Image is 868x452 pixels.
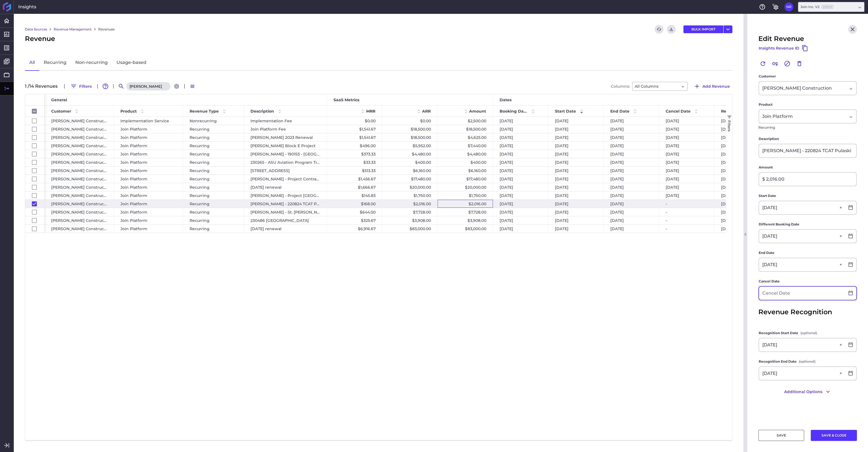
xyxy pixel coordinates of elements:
p: Recurring [758,123,857,129]
a: Revenue Management [54,27,92,32]
div: Press SPACE to deselect this row. [25,200,45,208]
div: Join Inc. V2 [800,4,833,9]
div: [DATE] [714,200,770,208]
span: [PERSON_NAME] Construction [51,208,107,216]
div: Dropdown select [759,110,857,123]
div: $1,541.67 [327,133,382,141]
div: $400.00 [438,158,493,166]
span: SaaS Metrics [334,97,359,102]
span: Add Revenue [702,83,730,89]
div: $168.00 [327,200,382,208]
div: [DATE] renewal [244,183,327,191]
div: Recurring [183,183,244,191]
div: 230486 [GEOGRAPHIC_DATA] [244,216,327,224]
div: $2,016.00 [438,200,493,208]
div: [DATE] renewal [244,225,327,233]
span: [PERSON_NAME] Construction [51,142,107,150]
div: [PERSON_NAME] - Project Contract (The RO) - Parcel 1 - 170496Parcel 3 - 190175Parcel 4 - 190603 [244,175,327,183]
a: Recurring [39,55,71,71]
div: Dropdown select [632,82,688,91]
span: Start Date [759,193,776,199]
div: [DATE] [604,216,659,224]
div: $33.33 [327,158,382,166]
div: [DATE] [659,133,714,141]
div: [DATE] [604,225,659,233]
div: [DATE] [659,142,714,150]
div: $5,952.00 [382,142,438,150]
div: [DATE] [604,191,659,199]
div: $18,500.00 [438,125,493,133]
button: Close search [174,84,179,89]
div: [PERSON_NAME] - Project [GEOGRAPHIC_DATA] [244,191,327,199]
div: $7,728.00 [438,208,493,216]
div: [DATE] [493,158,548,166]
div: [DATE] [604,150,659,158]
div: [DATE] [548,125,604,133]
div: Implementation Fee [244,117,327,125]
div: $4,480.00 [438,150,493,158]
span: Amount [469,109,486,114]
div: [DATE] [493,225,548,233]
input: Enter Amount [759,173,856,186]
button: Cancel [783,59,792,68]
span: Join Platform [762,113,793,120]
div: Join Platform Fee [244,125,327,133]
div: [DATE] [714,133,770,141]
div: Recurring [183,142,244,150]
span: [PERSON_NAME] Construction [51,217,107,224]
span: Rev Rec Start Date [721,109,749,114]
span: Different Booking Date [759,222,799,227]
button: Close [848,25,857,34]
input: Describe your revenue [759,144,856,157]
span: [PERSON_NAME] Construction [51,159,107,166]
div: [DATE] [714,183,770,191]
span: [PERSON_NAME] Construction [51,200,107,208]
span: All Columns [635,83,658,90]
div: $4,625.00 [438,133,493,141]
input: Select Date [759,367,845,380]
div: $373.33 [327,150,382,158]
div: $7,728.00 [382,208,438,216]
div: [DATE] [548,183,604,191]
span: Join Platform [120,167,147,175]
div: [DATE] [548,158,604,166]
div: $6,160.00 [382,167,438,175]
div: - [659,208,714,216]
span: [PERSON_NAME] Construction [762,85,832,92]
div: [DATE] [714,175,770,183]
span: [PERSON_NAME] Construction [51,175,107,183]
button: Additional Options [758,387,857,396]
div: $325.67 [327,216,382,224]
button: Search by [117,82,126,91]
ins: Admin [822,5,833,9]
div: [PERSON_NAME] - St. [PERSON_NAME] PG4 [244,208,327,216]
div: $2,016.00 [382,200,438,208]
div: Recurring [183,133,244,141]
div: $3,908.00 [382,216,438,224]
div: [DATE] [714,208,770,216]
div: Recurring [183,158,244,166]
div: [DATE] [493,125,548,133]
div: [DATE] [659,158,714,166]
input: Select Date [759,230,845,243]
div: $3,908.00 [438,216,493,224]
span: [PERSON_NAME] Construction [51,150,107,158]
div: Press SPACE to select this row. [25,208,45,216]
div: $496.00 [327,142,382,150]
span: End Date [759,250,774,256]
input: Cancel Date [759,287,845,300]
div: Press SPACE to select this row. [25,133,45,142]
div: $18,500.00 [382,133,438,141]
span: [PERSON_NAME] Construction [51,167,107,175]
button: Download [667,25,676,34]
button: Close [838,367,845,380]
button: Delete [795,59,804,68]
span: Cancel Date [759,279,780,284]
div: [DATE] [659,191,714,199]
div: Recurring [183,125,244,133]
div: $145.83 [327,191,382,199]
span: Join Platform [120,125,147,133]
span: Join Platform [120,208,147,216]
div: Recurring [183,175,244,183]
span: Join Platform [120,150,147,158]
